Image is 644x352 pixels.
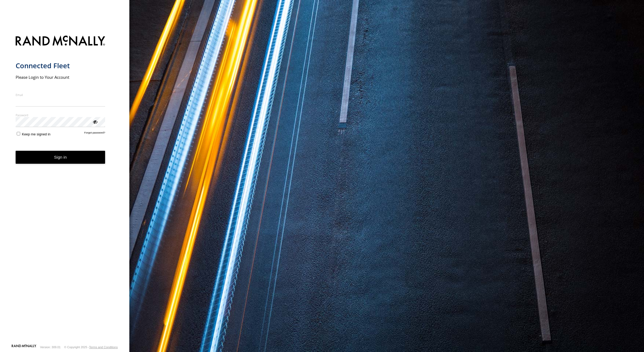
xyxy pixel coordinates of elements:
h2: Please Login to Your Account [16,74,105,80]
div: ViewPassword [92,119,98,124]
a: Terms and Conditions [89,346,118,349]
label: Email [16,93,105,97]
a: Forgot password? [84,131,105,136]
h1: Connected Fleet [16,61,105,70]
button: Sign in [16,151,105,164]
div: © Copyright 2025 - [64,346,118,349]
label: Password [16,113,105,117]
input: Keep me signed in [17,132,20,135]
form: main [16,32,114,344]
div: Version: 309.01 [40,346,61,349]
img: Rand McNally [16,35,105,48]
span: Keep me signed in [22,132,50,136]
a: Visit our Website [12,344,36,350]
